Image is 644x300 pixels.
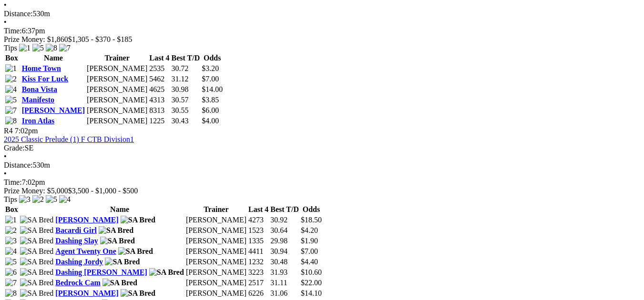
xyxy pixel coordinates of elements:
a: Dashing Jordy [55,258,103,266]
a: Bedrock Cam [55,279,100,287]
img: 1 [5,216,17,224]
span: $22.00 [301,279,322,287]
th: Trainer [86,53,148,63]
td: 8313 [149,106,170,115]
span: $1,305 - $370 - $185 [68,35,133,43]
div: 6:37pm [4,27,640,35]
div: Prize Money: $1,860 [4,35,640,44]
span: $7.00 [301,247,318,255]
img: SA Bred [20,216,54,224]
td: 30.94 [270,247,299,256]
span: Box [5,54,18,62]
th: Name [55,205,184,214]
td: 1335 [248,236,269,246]
img: 6 [5,268,17,277]
img: 5 [46,195,57,204]
td: 30.92 [270,215,299,225]
img: 4 [5,85,17,94]
span: $18.50 [301,216,322,224]
a: [PERSON_NAME] [55,289,118,297]
td: 4625 [149,85,170,94]
img: 8 [5,289,17,298]
img: SA Bred [20,258,54,266]
td: 2517 [248,278,269,288]
td: 31.12 [171,74,200,84]
span: • [4,18,7,26]
th: Best T/D [270,205,299,214]
img: SA Bred [20,237,54,245]
img: SA Bred [121,216,155,224]
span: Distance: [4,10,32,18]
img: SA Bred [20,279,54,287]
td: [PERSON_NAME] [86,74,148,84]
td: [PERSON_NAME] [86,116,148,126]
span: R4 [4,127,13,135]
span: $3,500 - $1,000 - $500 [68,187,138,195]
td: [PERSON_NAME] [86,85,148,94]
span: $6.00 [202,106,219,114]
img: 2 [32,195,44,204]
img: 1 [5,64,17,73]
a: Dashing [PERSON_NAME] [55,268,147,276]
span: $3.20 [202,64,219,72]
td: 6226 [248,289,269,298]
img: 3 [5,237,17,245]
img: 4 [5,247,17,256]
img: 5 [32,44,44,52]
span: Time: [4,178,22,186]
td: [PERSON_NAME] [185,278,247,288]
span: Tips [4,195,17,203]
td: [PERSON_NAME] [185,215,247,225]
img: 7 [5,279,17,287]
span: $1.90 [301,237,318,245]
a: Bona Vista [22,85,57,93]
td: 30.55 [171,106,200,115]
img: 2 [5,75,17,83]
img: 8 [5,117,17,125]
span: 7:02pm [15,127,38,135]
th: Odds [300,205,322,214]
a: Agent Twenty One [55,247,116,255]
img: 8 [46,44,57,52]
span: $3.85 [202,96,219,104]
td: 4313 [149,95,170,105]
span: • [4,170,7,178]
div: 530m [4,161,640,170]
span: $7.00 [202,75,219,83]
a: [PERSON_NAME] [22,106,85,114]
th: Last 4 [149,53,170,63]
td: 30.64 [270,226,299,235]
img: 1 [19,44,31,52]
th: Last 4 [248,205,269,214]
span: $4.40 [301,258,318,266]
th: Best T/D [171,53,200,63]
img: 5 [5,96,17,104]
td: 1232 [248,257,269,267]
img: 7 [59,44,71,52]
td: 30.72 [171,64,200,73]
a: Dashing Slay [55,237,98,245]
img: 4 [59,195,71,204]
td: 1225 [149,116,170,126]
span: $14.10 [301,289,322,297]
td: [PERSON_NAME] [185,226,247,235]
img: SA Bred [20,268,54,277]
td: [PERSON_NAME] [185,289,247,298]
span: Distance: [4,161,32,169]
td: [PERSON_NAME] [86,64,148,73]
img: SA Bred [102,279,137,287]
span: Box [5,205,18,213]
td: [PERSON_NAME] [185,247,247,256]
img: SA Bred [118,247,153,256]
td: 4273 [248,215,269,225]
td: 1523 [248,226,269,235]
td: [PERSON_NAME] [86,106,148,115]
td: 3223 [248,268,269,277]
div: Prize Money: $5,000 [4,187,640,195]
a: Bacardi Girl [55,226,97,234]
div: 7:02pm [4,178,640,187]
a: Home Town [22,64,61,72]
img: SA Bred [121,289,155,298]
td: 29.98 [270,236,299,246]
span: $10.60 [301,268,322,276]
